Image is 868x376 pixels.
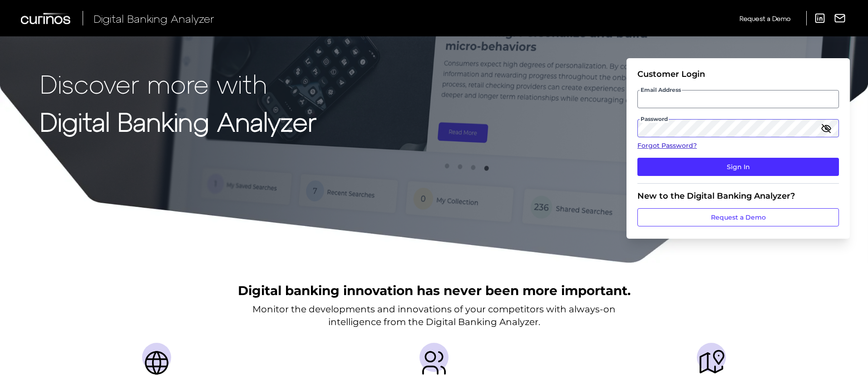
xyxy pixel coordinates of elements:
a: Request a Demo [740,11,790,26]
span: Email Address [640,86,682,94]
span: Request a Demo [740,15,790,22]
h2: Digital banking innovation has never been more important. [238,282,631,299]
span: Password [640,115,669,123]
div: New to the Digital Banking Analyzer? [637,191,839,201]
p: Monitor the developments and innovations of your competitors with always-on intelligence from the... [252,303,616,328]
a: Request a Demo [637,208,839,226]
p: Discover more with [40,69,316,98]
strong: Digital Banking Analyzer [40,106,316,136]
img: Curinos [21,13,72,24]
a: Forgot Password? [637,141,839,150]
button: Sign In [637,158,839,176]
div: Customer Login [637,69,839,79]
span: Digital Banking Analyzer [94,12,214,25]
